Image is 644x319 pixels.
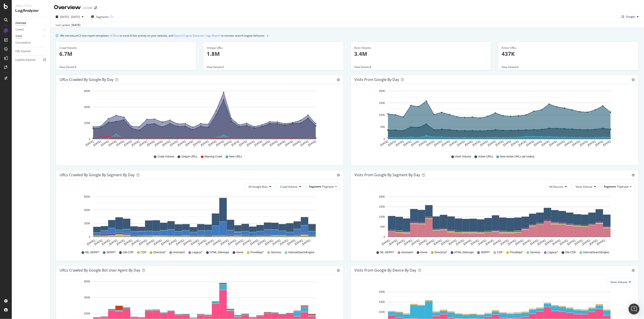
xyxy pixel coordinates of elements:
a: Search Engine Behavior: Logs Report [174,33,220,38]
text: [DATE] [200,140,209,147]
text: [DATE] [595,140,604,147]
text: [DATE] [572,140,581,147]
div: gear [632,174,635,177]
text: 100K [379,215,385,218]
svg: A chart. [354,194,633,246]
a: Conversions [15,40,47,45]
text: [DATE] [262,140,271,147]
span: Segments [96,15,109,19]
p: 6.7M [59,50,193,58]
div: LogAnalyzer [15,8,46,13]
text: [DATE] [292,140,301,147]
text: [DATE] [564,140,573,147]
text: [DATE] [139,140,148,147]
text: [DATE] [457,140,466,147]
button: All Google Bots [245,183,275,190]
span: View Details [59,65,75,69]
span: Google [626,15,635,19]
text: [DATE] [510,140,519,147]
span: HTML-Sitemaps [454,251,474,254]
text: [DATE] [434,140,443,147]
div: arrow-right-arrow-left [94,6,97,9]
span: WL-SERP/* [380,251,394,254]
text: 150K [379,300,385,304]
text: [DATE] [208,140,217,147]
text: [DATE] [277,140,286,147]
text: [DATE] [403,140,412,147]
span: PriceMap/* [250,251,264,254]
text: 200K [84,122,90,125]
span: WL-SERP/* [85,251,100,254]
text: [DATE] [116,140,125,147]
span: Legacy/* [192,251,203,254]
div: info banner [56,33,639,38]
text: [DATE] [464,140,473,147]
span: #nomatch [173,251,185,254]
span: New URLs [229,155,242,159]
span: SERP/* [481,251,490,254]
text: 200K [84,312,90,315]
text: [DATE] [123,140,132,147]
span: Pagetype [322,185,334,188]
text: [DATE] [487,140,496,147]
div: gear [337,78,340,81]
span: View Details [354,65,370,69]
div: Crawl Volume [59,46,193,50]
span: SERP/* [106,251,116,254]
div: Visits from Google By Segment By Day [354,173,420,177]
div: Visits Volume [354,46,488,50]
div: URL Explorer [15,49,31,54]
span: Old-CDP [123,251,134,254]
text: [DATE] [426,140,435,147]
span: Crawl Volume [280,185,298,189]
a: Crawls [15,27,42,32]
div: gear [632,269,635,272]
span: PriceMap/* [510,251,523,254]
text: [DATE] [147,140,156,147]
div: URLs Crawled by Google bot User Agent By Day [60,268,140,272]
span: Crawl Volume [157,155,174,159]
span: View Details [502,65,517,69]
button: Visits Volume [607,278,635,286]
text: 200K [84,222,90,225]
text: [DATE] [480,140,489,147]
span: InternalSearchEngine [583,251,609,254]
svg: A chart. [354,88,633,150]
text: [DATE] [556,140,565,147]
text: 150K [379,205,385,208]
text: [DATE] [587,140,596,147]
svg: A chart. [60,194,338,246]
span: Services [530,251,541,254]
text: [DATE] [93,140,102,147]
p: 1.8M [207,50,340,58]
div: URLs Crawled by Google by day [60,77,113,82]
text: [DATE] [100,140,109,147]
text: [DATE] [223,140,232,147]
div: Active URLs [502,46,635,50]
span: CDP [141,251,146,254]
text: [DATE] [449,140,458,147]
div: Analytics [15,4,46,8]
text: [DATE] [395,140,404,147]
text: [DATE] [285,140,294,147]
text: [DATE] [300,140,309,147]
div: A chart. [60,88,338,150]
text: [DATE] [518,140,527,147]
text: 100K [379,311,385,314]
text: [DATE] [238,140,248,147]
span: Warning Crawl [204,155,222,159]
text: [DATE] [380,140,389,147]
div: gear [337,174,340,177]
span: New Active URLs (all codes) [500,155,534,159]
text: [DATE] [418,140,427,147]
text: [DATE] [602,140,611,147]
div: [DATE] [72,23,80,27]
text: [DATE] [308,140,317,147]
span: InternalSearchEngine [288,251,314,254]
span: Directory/* [435,251,447,254]
span: All Devices [549,185,563,189]
text: [DATE] [549,140,558,147]
button: [DATE] - [DATE] [54,13,85,20]
text: 200K [379,195,385,198]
